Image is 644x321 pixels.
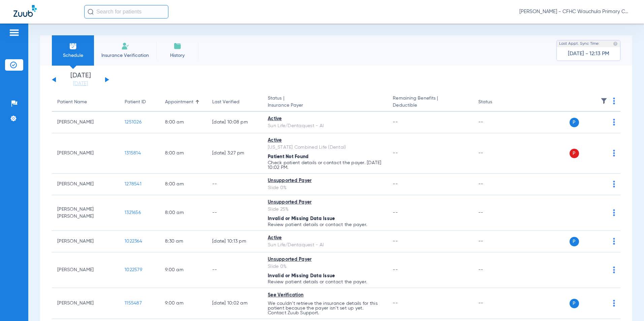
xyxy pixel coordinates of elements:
span: 1022364 [125,239,142,244]
img: group-dot-blue.svg [613,266,615,273]
td: -- [473,252,518,288]
td: 9:00 AM [160,288,207,319]
div: Active [268,137,382,144]
th: Status | [262,93,387,112]
span: -- [393,267,398,272]
td: 8:00 AM [160,195,207,231]
td: [DATE] 10:08 PM [207,112,262,133]
span: 1278541 [125,182,141,186]
p: We couldn’t retrieve the insurance details for this patient because the payer isn’t set up yet. C... [268,301,382,315]
li: [DATE] [60,72,101,87]
td: [DATE] 3:27 PM [207,133,262,174]
img: group-dot-blue.svg [613,119,615,126]
div: Last Verified [212,99,257,106]
div: Unsupported Payer [268,256,382,263]
td: 8:00 AM [160,112,207,133]
td: -- [473,112,518,133]
span: P [570,118,579,127]
img: Manual Insurance Verification [121,42,129,50]
img: Schedule [69,42,77,50]
img: group-dot-blue.svg [613,150,615,156]
td: -- [473,288,518,319]
div: See Verification [268,292,382,299]
th: Status [473,93,518,112]
span: P [570,237,579,246]
iframe: Chat Widget [610,289,644,321]
span: 1251026 [125,120,141,124]
div: Active [268,115,382,122]
img: group-dot-blue.svg [613,181,615,187]
span: Patient Not Found [268,154,309,159]
td: [PERSON_NAME] [52,252,119,288]
div: Patient ID [125,99,146,106]
span: Deductible [393,102,467,109]
td: [PERSON_NAME] [52,288,119,319]
span: -- [393,120,398,124]
td: 8:30 AM [160,231,207,252]
span: Insurance Verification [99,52,151,59]
p: Check patient details or contact the payer. [DATE] 10:02 PM. [268,160,382,170]
div: Unsupported Payer [268,199,382,206]
img: Zuub Logo [13,5,37,17]
span: Last Appt. Sync Time: [559,40,600,47]
td: [PERSON_NAME] [52,174,119,195]
td: -- [473,174,518,195]
span: -- [393,182,398,186]
td: 9:00 AM [160,252,207,288]
span: 1315814 [125,151,141,155]
span: 1155487 [125,301,142,306]
span: History [161,52,193,59]
div: Slide 0% [268,184,382,191]
img: hamburger-icon [9,29,20,37]
td: -- [207,195,262,231]
div: Appointment [165,99,201,106]
div: Slide 25% [268,206,382,213]
span: -- [393,301,398,306]
div: Active [268,235,382,242]
img: last sync help info [613,41,618,46]
div: Patient Name [57,99,87,106]
img: Search Icon [88,9,94,15]
img: group-dot-blue.svg [613,98,615,104]
img: History [173,42,182,50]
div: Patient Name [57,99,114,106]
td: [PERSON_NAME] [52,133,119,174]
span: P [570,299,579,308]
div: Appointment [165,99,193,106]
span: [PERSON_NAME] - CFHC Wauchula Primary Care Dental [519,8,631,15]
div: Patient ID [125,99,154,106]
td: [DATE] 10:02 AM [207,288,262,319]
th: Remaining Benefits | [387,93,473,112]
span: Schedule [57,52,89,59]
div: Unsupported Payer [268,177,382,184]
td: -- [473,195,518,231]
span: Invalid or Missing Data Issue [268,216,335,221]
td: [PERSON_NAME] [PERSON_NAME] [52,195,119,231]
span: Insurance Payer [268,102,382,109]
span: -- [393,210,398,215]
span: P [570,149,579,158]
span: Invalid or Missing Data Issue [268,274,335,278]
img: group-dot-blue.svg [613,238,615,245]
td: [PERSON_NAME] [52,231,119,252]
span: 1321656 [125,210,141,215]
td: -- [207,252,262,288]
span: 1022579 [125,267,142,272]
td: -- [473,231,518,252]
input: Search for patients [84,5,168,19]
div: Sun Life/Dentaquest - AI [268,122,382,130]
span: -- [393,151,398,155]
img: filter.svg [601,98,607,104]
td: -- [473,133,518,174]
td: [DATE] 10:13 PM [207,231,262,252]
div: Slide 0% [268,263,382,270]
td: -- [207,174,262,195]
td: [PERSON_NAME] [52,112,119,133]
div: Sun Life/Dentaquest - AI [268,242,382,249]
a: [DATE] [60,80,101,87]
div: [US_STATE] Combined Life (Dental) [268,144,382,151]
span: [DATE] - 12:13 PM [568,50,609,57]
td: 8:00 AM [160,174,207,195]
p: Review patient details or contact the payer. [268,280,382,284]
